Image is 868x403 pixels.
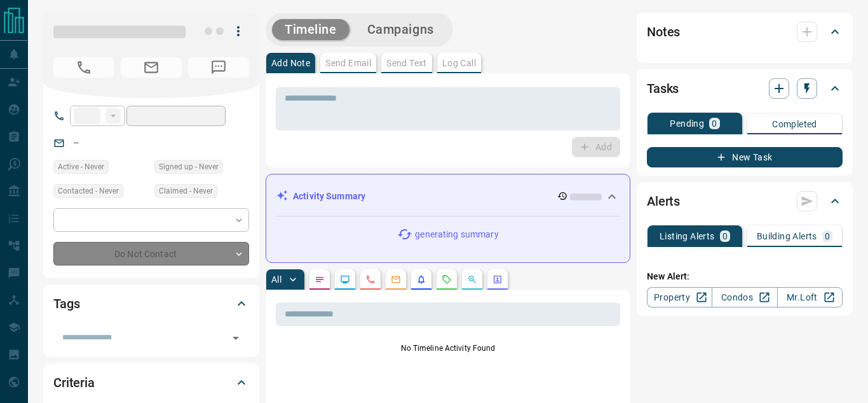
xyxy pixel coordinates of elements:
p: Activity Summary [293,190,365,203]
svg: Agent Actions [492,274,503,285]
div: Notes [647,17,843,47]
p: 0 [825,232,830,241]
a: Property [647,287,712,308]
svg: Listing Alerts [416,274,426,285]
p: Building Alerts [757,232,817,241]
button: Campaigns [355,19,447,40]
p: generating summary [415,228,498,241]
svg: Lead Browsing Activity [340,274,350,285]
p: All [271,275,281,284]
svg: Notes [315,274,325,285]
a: Mr.Loft [777,287,843,308]
button: Open [227,329,245,347]
h2: Tasks [647,78,679,99]
svg: Requests [442,274,452,285]
p: New Alert: [647,270,843,283]
a: Condos [712,287,777,308]
p: Listing Alerts [660,232,715,241]
a: -- [74,138,79,148]
div: Activity Summary [276,185,620,208]
svg: Calls [365,274,376,285]
h2: Notes [647,22,680,42]
span: No Number [188,57,249,78]
span: No Number [53,57,114,78]
p: 0 [712,119,717,128]
button: Timeline [272,19,349,40]
h2: Criteria [53,372,95,393]
h2: Tags [53,293,79,314]
div: Criteria [53,367,249,398]
button: New Task [647,147,843,167]
p: Add Note [271,59,310,67]
div: Tasks [647,73,843,104]
span: Contacted - Never [58,185,119,197]
p: 0 [722,232,728,241]
span: Claimed - Never [159,185,213,197]
span: Signed up - Never [159,160,219,173]
h2: Alerts [647,191,680,211]
div: Tags [53,288,249,319]
span: No Email [121,57,182,78]
div: Do Not Contact [53,242,249,265]
p: Completed [772,120,817,129]
svg: Opportunities [467,274,477,285]
p: No Timeline Activity Found [276,343,620,354]
span: Active - Never [58,160,104,173]
svg: Emails [391,274,401,285]
p: Pending [670,119,704,128]
div: Alerts [647,186,843,216]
